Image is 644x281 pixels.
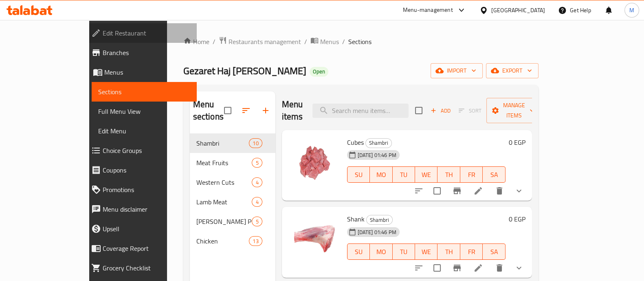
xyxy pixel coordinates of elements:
a: Choice Groups [85,141,197,160]
div: Western Cuts4 [190,173,275,192]
span: MO [373,169,389,181]
span: Edit Restaurant [103,28,190,38]
span: Shambri [366,138,391,148]
span: Shambri [367,215,392,225]
div: Western Cuts [196,177,252,187]
h6: 0 EGP [509,137,525,148]
span: import [437,66,476,76]
span: Sections [98,87,190,97]
span: 13 [249,237,262,245]
div: items [252,177,262,187]
span: 4 [252,179,262,186]
span: Branches [103,48,190,58]
div: items [249,236,262,246]
a: Restaurants management [219,36,301,47]
span: SU [351,246,367,258]
div: items [252,217,262,226]
span: Select section [410,102,427,119]
a: Edit Menu [92,121,197,141]
span: TH [441,169,457,181]
div: Chicken13 [190,231,275,251]
button: SU [347,243,370,260]
div: Anwer Masoud Products [196,217,252,226]
span: Lamb Meat [196,197,252,207]
a: Menu disclaimer [85,199,197,219]
span: Coupons [103,165,190,175]
span: Coverage Report [103,243,190,253]
span: Add item [427,104,453,117]
div: Menu-management [403,5,453,15]
span: Edit Menu [98,126,190,136]
span: Promotions [103,185,190,195]
span: 10 [249,139,262,147]
button: Manage items [486,98,541,123]
a: Edit Restaurant [85,23,197,43]
div: Lamb Meat4 [190,192,275,212]
span: M [629,6,634,15]
span: SU [351,169,367,181]
button: export [486,63,538,78]
span: [PERSON_NAME] Products [196,217,252,226]
span: Chicken [196,236,249,246]
a: Full Menu View [92,102,197,121]
nav: breadcrumb [183,36,538,47]
button: delete [490,258,509,278]
button: TU [393,166,415,183]
div: Shambri10 [190,133,275,153]
span: TH [441,246,457,258]
span: SA [486,246,502,258]
button: sort-choices [409,258,429,278]
button: FR [460,243,483,260]
button: TH [437,243,460,260]
span: [DATE] 01:46 PM [354,151,400,159]
span: Open [310,68,328,75]
div: [GEOGRAPHIC_DATA] [491,6,545,15]
span: Menus [104,67,190,77]
span: Grocery Checklist [103,263,190,273]
div: Meat Fruits5 [190,153,275,173]
svg: Show Choices [514,263,524,273]
a: Coupons [85,160,197,180]
span: WE [418,169,434,181]
div: items [252,197,262,207]
div: Open [310,67,328,77]
button: MO [370,243,392,260]
span: Select all sections [219,102,236,119]
span: Restaurants management [229,37,301,46]
span: Gezaret Haj [PERSON_NAME] [183,62,306,80]
button: TU [393,243,415,260]
span: Select to update [429,182,446,199]
span: SA [486,169,502,181]
button: Add section [256,101,275,120]
span: FR [464,246,479,258]
a: Coverage Report [85,239,197,258]
nav: Menu sections [190,130,275,254]
li: / [342,37,345,46]
div: Meat Fruits [196,158,252,168]
span: Shambri [196,138,249,148]
svg: Show Choices [514,186,524,196]
span: Menu disclaimer [103,204,190,214]
span: TU [396,246,412,258]
span: Select section first [453,104,486,117]
span: export [492,66,532,76]
span: FR [464,169,479,181]
button: Branch-specific-item [447,181,467,201]
img: Cubes [288,137,341,189]
span: Shank [347,213,365,225]
span: [DATE] 01:46 PM [354,228,400,236]
div: [PERSON_NAME] Products5 [190,212,275,231]
h2: Menu items [282,98,303,123]
button: import [431,63,483,78]
button: WE [415,243,437,260]
a: Promotions [85,180,197,199]
li: / [304,37,307,46]
a: Grocery Checklist [85,258,197,278]
button: Add [427,104,453,117]
span: MO [373,246,389,258]
span: Add [429,106,451,115]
